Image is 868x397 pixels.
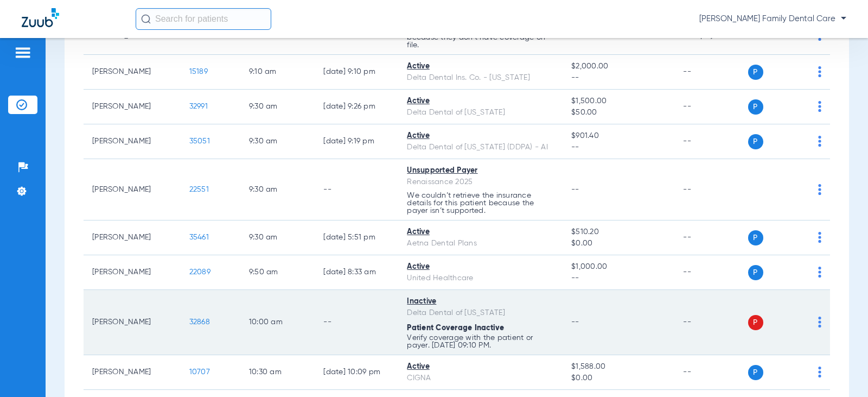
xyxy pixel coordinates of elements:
[748,134,763,149] span: P
[240,290,315,355] td: 10:00 AM
[141,14,151,24] img: Search Icon
[240,220,315,255] td: 9:30 AM
[674,220,748,255] td: --
[407,273,554,284] div: United Healthcare
[571,142,666,153] span: --
[674,124,748,159] td: --
[571,361,666,373] span: $1,588.00
[407,96,554,107] div: Active
[189,318,210,326] span: 32868
[571,273,666,284] span: --
[315,124,398,159] td: [DATE] 9:19 PM
[571,226,666,238] span: $510.20
[748,315,763,330] span: P
[571,31,579,39] span: --
[315,159,398,220] td: --
[84,159,181,220] td: [PERSON_NAME]
[84,355,181,390] td: [PERSON_NAME]
[84,90,181,124] td: [PERSON_NAME]
[189,234,209,241] span: 35461
[407,192,554,215] p: We couldn’t retrieve the insurance details for this patient because the payer isn’t supported.
[189,68,208,75] span: 15189
[748,65,763,80] span: P
[674,90,748,124] td: --
[240,355,315,390] td: 10:30 AM
[315,355,398,390] td: [DATE] 10:09 PM
[189,268,210,276] span: 22089
[407,107,554,118] div: Delta Dental of [US_STATE]
[407,361,554,373] div: Active
[571,107,666,118] span: $50.00
[571,96,666,107] span: $1,500.00
[748,99,763,115] span: P
[407,177,554,188] div: Renaissance 2025
[571,61,666,72] span: $2,000.00
[189,31,210,39] span: 24946
[818,184,821,195] img: group-dot-blue.svg
[407,296,554,307] div: Inactive
[748,265,763,280] span: P
[84,290,181,355] td: [PERSON_NAME]
[571,238,666,249] span: $0.00
[407,226,554,238] div: Active
[407,373,554,384] div: CIGNA
[240,159,315,220] td: 9:30 AM
[571,72,666,84] span: --
[674,55,748,90] td: --
[818,66,821,77] img: group-dot-blue.svg
[407,130,554,142] div: Active
[571,130,666,142] span: $901.40
[315,255,398,290] td: [DATE] 8:33 AM
[407,61,554,72] div: Active
[407,334,554,349] p: Verify coverage with the patient or payer. [DATE] 09:10 PM.
[674,290,748,355] td: --
[189,103,208,110] span: 32991
[14,46,31,59] img: hamburger-icon
[407,142,554,153] div: Delta Dental of [US_STATE] (DDPA) - AI
[407,261,554,273] div: Active
[240,255,315,290] td: 9:50 AM
[407,307,554,319] div: Delta Dental of [US_STATE]
[189,137,210,145] span: 35051
[189,186,209,193] span: 22551
[22,8,59,27] img: Zuub Logo
[315,220,398,255] td: [DATE] 5:51 PM
[315,55,398,90] td: [DATE] 9:10 PM
[818,367,821,377] img: group-dot-blue.svg
[407,238,554,249] div: Aetna Dental Plans
[748,365,763,380] span: P
[818,317,821,327] img: group-dot-blue.svg
[818,232,821,243] img: group-dot-blue.svg
[240,124,315,159] td: 9:30 AM
[240,90,315,124] td: 9:30 AM
[674,355,748,390] td: --
[136,8,271,30] input: Search for patients
[571,318,579,326] span: --
[315,290,398,355] td: --
[189,368,210,376] span: 10707
[84,255,181,290] td: [PERSON_NAME]
[315,90,398,124] td: [DATE] 9:26 PM
[674,255,748,290] td: --
[571,186,579,193] span: --
[674,159,748,220] td: --
[407,324,504,332] span: Patient Coverage Inactive
[84,220,181,255] td: [PERSON_NAME]
[84,124,181,159] td: [PERSON_NAME]
[407,72,554,84] div: Delta Dental Ins. Co. - [US_STATE]
[818,101,821,112] img: group-dot-blue.svg
[748,230,763,245] span: P
[407,165,554,177] div: Unsupported Payer
[240,55,315,90] td: 9:10 AM
[699,14,846,24] span: [PERSON_NAME] Family Dental Care
[84,55,181,90] td: [PERSON_NAME]
[818,136,821,147] img: group-dot-blue.svg
[571,261,666,273] span: $1,000.00
[571,373,666,384] span: $0.00
[818,267,821,278] img: group-dot-blue.svg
